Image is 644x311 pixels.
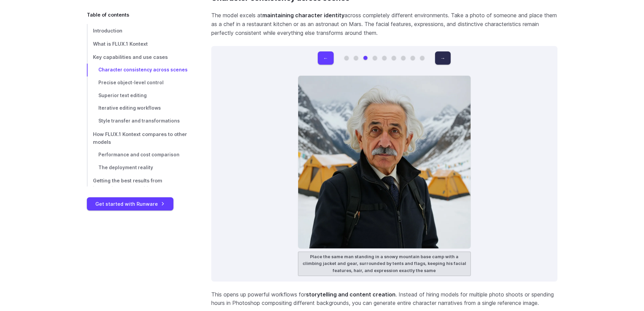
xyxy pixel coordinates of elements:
a: Performance and cost comparison [87,149,190,161]
a: Style transfer and transformations [87,115,190,128]
button: ← [318,51,333,65]
span: Superior text editing [98,93,147,98]
span: Style transfer and transformations [98,118,180,124]
button: Go to 7 of 9 [401,56,405,60]
button: Go to 9 of 9 [420,56,424,60]
span: Character consistency across scenes [98,67,188,72]
a: Superior text editing [87,89,190,102]
a: Key capabilities and use cases [87,50,190,64]
span: Table of contents [87,11,129,19]
span: Introduction [93,28,122,34]
a: How FLUX.1 Kontext compares to other models [87,128,190,149]
button: Go to 4 of 9 [373,56,377,60]
button: → [435,51,451,65]
span: How FLUX.1 Kontext compares to other models [93,131,187,145]
button: Go to 6 of 9 [392,56,396,60]
span: Precise object-level control [98,80,164,85]
p: The model excels at across completely different environments. Take a photo of someone and place t... [211,11,557,37]
a: Introduction [87,24,190,37]
span: The deployment reality [98,165,153,170]
span: Key capabilities and use cases [93,54,168,60]
a: Precise object-level control [87,76,190,89]
span: Performance and cost comparison [98,152,180,157]
img: Elderly man with a mustache standing outdoors in a snowy mountain camp, wearing a black jacket an... [298,75,471,249]
a: Iterative editing workflows [87,102,190,115]
span: What is FLUX.1 Kontext [93,41,148,47]
span: Iterative editing workflows [98,105,161,111]
button: Go to 2 of 9 [354,56,358,60]
button: Go to 5 of 9 [382,56,386,60]
p: This opens up powerful workflows for . Instead of hiring models for multiple photo shoots or spen... [211,290,557,308]
button: Go to 3 of 9 [363,56,367,60]
strong: maintaining character identity [262,12,344,19]
a: Get started with Runware [87,197,173,210]
button: Go to 1 of 9 [344,56,349,60]
a: The deployment reality [87,161,190,174]
a: Character consistency across scenes [87,64,190,76]
strong: storytelling and content creation [306,291,396,298]
span: Getting the best results from instruction-based editing [93,178,162,192]
figcaption: Place the same man standing in a snowy mountain base camp with a climbing jacket and gear, surrou... [298,251,471,276]
button: Go to 8 of 9 [411,56,415,60]
a: Getting the best results from instruction-based editing [87,174,190,195]
a: What is FLUX.1 Kontext [87,37,190,50]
